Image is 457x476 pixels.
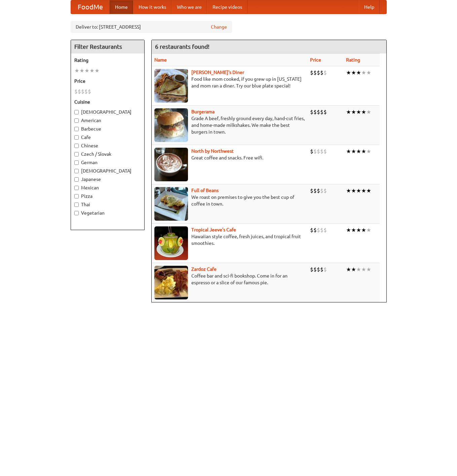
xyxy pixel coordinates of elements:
[81,88,84,95] li: $
[211,24,227,30] a: Change
[313,148,317,155] li: $
[191,188,219,193] a: Full of Beans
[356,266,361,273] li: ★
[71,0,110,14] a: FoodMe
[74,203,79,207] input: Thai
[74,110,79,114] input: [DEMOGRAPHIC_DATA]
[74,177,79,182] input: Japanese
[310,226,313,234] li: $
[361,108,366,116] li: ★
[351,148,356,155] li: ★
[74,152,79,156] input: Czech / Slovak
[74,142,141,149] label: Chinese
[356,148,361,155] li: ★
[323,148,327,155] li: $
[154,148,188,181] img: north.jpg
[74,117,141,124] label: American
[313,69,317,76] li: $
[351,226,356,234] li: ★
[74,99,141,105] h5: Cuisine
[71,21,232,33] div: Deliver to: [STREET_ADDRESS]
[74,109,141,115] label: [DEMOGRAPHIC_DATA]
[313,187,317,194] li: $
[191,109,215,114] b: Burgerama
[74,151,141,157] label: Czech / Slovak
[320,226,323,234] li: $
[74,78,141,84] h5: Price
[191,70,244,75] a: [PERSON_NAME]'s Diner
[74,194,79,198] input: Pizza
[317,226,320,234] li: $
[154,69,188,103] img: sallys.jpg
[366,148,371,155] li: ★
[310,108,313,116] li: $
[366,187,371,194] li: ★
[346,187,351,194] li: ★
[74,210,141,216] label: Vegetarian
[74,168,141,174] label: [DEMOGRAPHIC_DATA]
[191,227,236,232] a: Tropical Jeeve's Cafe
[346,226,351,234] li: ★
[366,108,371,116] li: ★
[71,40,144,53] h4: Filter Restaurants
[74,211,79,215] input: Vegetarian
[323,69,327,76] li: $
[317,187,320,194] li: $
[317,69,320,76] li: $
[310,266,313,273] li: $
[346,57,360,63] a: Rating
[310,69,313,76] li: $
[323,108,327,116] li: $
[154,115,305,135] p: Grade A beef, freshly ground every day, hand-cut fries, and home-made milkshakes. We make the bes...
[317,148,320,155] li: $
[313,108,317,116] li: $
[154,154,305,161] p: Great coffee and snacks. Free wifi.
[79,67,84,74] li: ★
[154,226,188,260] img: jeeves.jpg
[356,69,361,76] li: ★
[154,57,167,63] a: Name
[320,108,323,116] li: $
[313,266,317,273] li: $
[74,201,141,208] label: Thai
[356,226,361,234] li: ★
[323,266,327,273] li: $
[191,266,217,272] a: Zardoz Cafe
[320,266,323,273] li: $
[94,67,100,74] li: ★
[317,266,320,273] li: $
[154,272,305,286] p: Coffee bar and sci-fi bookshop. Come in for an espresso or a slice of our famous pie.
[351,187,356,194] li: ★
[154,76,305,89] p: Food like mom cooked, if you grew up in [US_STATE] and mom ran a diner. Try our blue plate special!
[74,176,141,183] label: Japanese
[74,159,141,166] label: German
[320,69,323,76] li: $
[89,67,94,74] li: ★
[191,148,234,154] a: North by Northwest
[74,135,79,140] input: Cafe
[323,187,327,194] li: $
[74,193,141,199] label: Pizza
[78,88,81,95] li: $
[74,118,79,123] input: American
[313,226,317,234] li: $
[74,160,79,165] input: German
[84,67,89,74] li: ★
[74,169,79,173] input: [DEMOGRAPHIC_DATA]
[317,108,320,116] li: $
[366,69,371,76] li: ★
[172,0,207,14] a: Who we are
[366,266,371,273] li: ★
[74,134,141,141] label: Cafe
[154,108,188,142] img: burgerama.jpg
[310,57,321,63] a: Price
[346,69,351,76] li: ★
[320,148,323,155] li: $
[88,88,91,95] li: $
[74,57,141,64] h5: Rating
